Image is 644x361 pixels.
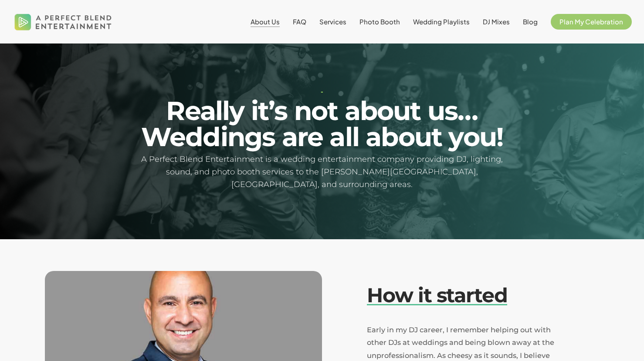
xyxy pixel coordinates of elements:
[12,6,114,37] img: A Perfect Blend Entertainment
[483,18,510,25] a: DJ Mixes
[129,153,516,191] h5: A Perfect Blend Entertainment is a wedding entertainment company providing DJ, lighting, sound, a...
[523,17,538,26] span: Blog
[483,17,510,26] span: DJ Mixes
[359,18,400,25] a: Photo Booth
[319,18,346,25] a: Services
[523,18,538,25] a: Blog
[367,283,507,308] em: How it started
[293,17,306,26] span: FAQ
[559,17,623,26] span: Plan My Celebration
[359,17,400,26] span: Photo Booth
[293,18,306,25] a: FAQ
[551,18,632,25] a: Plan My Celebration
[319,17,346,26] span: Services
[413,17,470,26] span: Wedding Playlists
[251,17,280,26] span: About Us
[251,18,280,25] a: About Us
[129,98,516,150] h2: Really it’s not about us… Weddings are all about you!
[129,88,516,95] h1: -
[413,18,470,25] a: Wedding Playlists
